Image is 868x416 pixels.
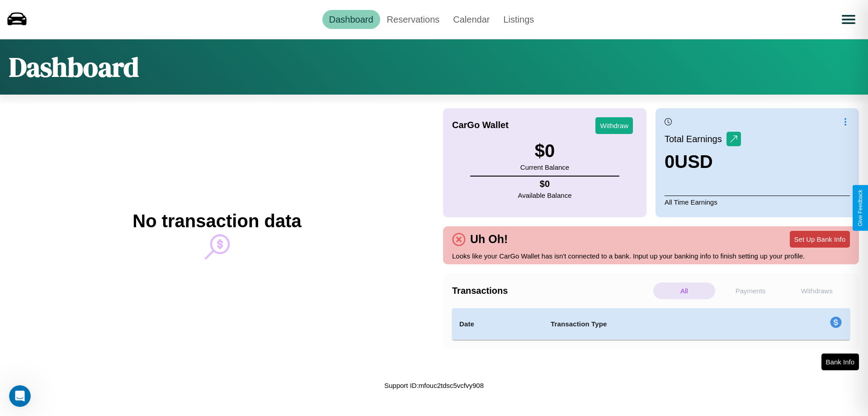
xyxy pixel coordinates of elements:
[665,131,726,147] p: Total Earnings
[496,10,541,29] a: Listings
[9,385,31,407] iframe: Intercom live chat
[452,308,850,340] table: simple table
[720,282,782,299] p: Payments
[380,10,447,29] a: Reservations
[551,319,756,330] h4: Transaction Type
[790,231,850,248] button: Set Up Bank Info
[452,120,509,130] h4: CarGo Wallet
[132,211,301,231] h2: No transaction data
[665,152,741,172] h3: 0 USD
[836,7,861,32] button: Open menu
[459,319,536,330] h4: Date
[821,354,859,370] button: Bank Info
[786,282,848,299] p: Withdraws
[452,286,651,296] h4: Transactions
[520,141,569,161] h3: $ 0
[452,250,850,262] p: Looks like your CarGo Wallet has isn't connected to a bank. Input up your banking info to finish ...
[665,196,850,208] p: All Time Earnings
[466,233,512,246] h4: Uh Oh!
[322,10,380,29] a: Dashboard
[520,161,569,173] p: Current Balance
[857,190,863,226] div: Give Feedback
[518,189,572,201] p: Available Balance
[595,117,633,134] button: Withdraw
[518,179,572,189] h4: $ 0
[446,10,496,29] a: Calendar
[384,379,484,392] p: Support ID: mfouc2tdsc5vcfvy908
[9,48,139,86] h1: Dashboard
[653,282,715,299] p: All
